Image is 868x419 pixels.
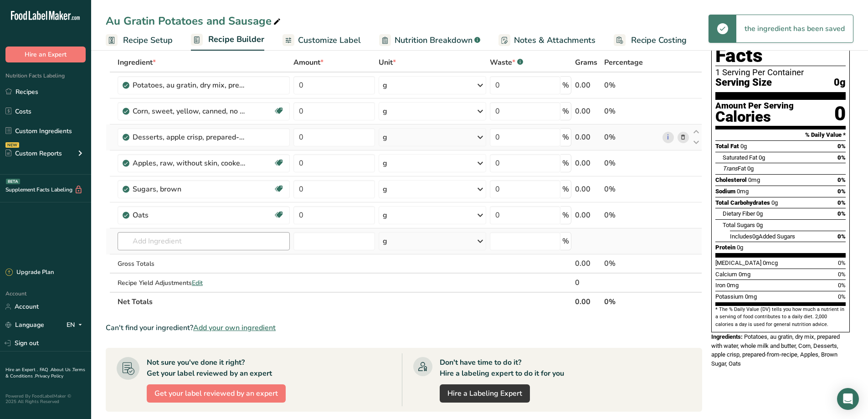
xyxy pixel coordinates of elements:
span: Serving Size [715,77,772,88]
span: Sodium [715,188,735,195]
div: 0.00 [575,132,601,143]
span: 0g [756,222,763,228]
span: Ingredients: [711,333,743,340]
span: Fat [723,165,746,172]
a: Recipe Builder [191,29,264,51]
div: 0 [834,102,846,126]
span: 0mg [748,176,760,183]
a: Privacy Policy [35,373,63,379]
div: Au Gratin Potatoes and Sausage [106,13,282,29]
span: Calcium [715,271,737,278]
div: 0.00 [575,80,601,91]
span: 0% [837,199,846,206]
div: EN [67,320,86,331]
div: the ingredient has been saved [736,15,853,42]
div: 0% [604,80,659,91]
a: Recipe Costing [614,30,687,51]
span: Total Sugars [723,222,755,228]
div: g [383,236,387,247]
span: Unit [379,57,396,68]
div: 0% [604,158,659,169]
h1: Nutrition Facts [715,24,846,66]
span: 0% [838,259,846,266]
span: Cholesterol [715,176,747,183]
div: Upgrade Plan [5,268,54,277]
span: 0% [837,154,846,161]
section: * The % Daily Value (DV) tells you how much a nutrient in a serving of food contributes to a dail... [715,306,846,328]
a: Hire an Expert . [5,367,38,373]
div: g [383,132,387,143]
div: Recipe Yield Adjustments [118,278,290,288]
span: Add your own ingredient [193,322,276,333]
div: Waste [490,57,523,68]
div: 0 [575,277,601,288]
span: 0% [837,233,846,240]
span: Protein [715,244,735,251]
span: Notes & Attachments [514,34,596,47]
span: 0g [759,154,765,161]
div: 0% [604,184,659,195]
th: 0% [602,292,661,311]
span: [MEDICAL_DATA] [715,259,761,266]
span: Total Fat [715,143,739,150]
div: NEW [5,142,19,148]
span: 0mcg [763,259,778,266]
div: 0% [604,132,659,143]
span: 0mg [739,271,750,278]
span: Ingredient [118,57,156,68]
a: Language [5,317,44,333]
div: 0.00 [575,106,601,117]
span: Recipe Setup [123,34,173,47]
span: 0g [752,233,759,240]
div: 0.00 [575,258,601,269]
div: Corn, sweet, yellow, canned, no salt added, solids and liquids (Includes foods for USDA's Food Di... [133,106,247,117]
div: Calories [715,110,794,124]
th: 0.00 [573,292,603,311]
div: Apples, raw, without skin, cooked, boiled [133,158,247,169]
span: 0% [837,143,846,150]
span: Nutrition Breakdown [395,34,473,47]
div: 0% [604,210,659,221]
span: Recipe Builder [208,33,264,46]
div: Can't find your ingredient? [106,322,702,333]
span: Saturated Fat [723,154,757,161]
a: Customize Label [282,30,361,51]
span: 0% [838,271,846,278]
a: Recipe Setup [106,30,173,51]
div: 0% [604,106,659,117]
div: Don't have time to do it? Hire a labeling expert to do it for you [440,357,564,379]
input: Add Ingredient [118,232,290,250]
span: 0% [838,293,846,300]
div: Not sure you've done it right? Get your label reviewed by an expert [147,357,272,379]
div: g [383,184,387,195]
span: 0mg [737,188,749,195]
span: Amount [293,57,324,68]
a: Nutrition Breakdown [379,30,480,51]
a: FAQ . [40,367,51,373]
a: Terms & Conditions . [5,367,85,379]
span: Customize Label [298,34,361,47]
span: Percentage [604,57,643,68]
div: Oats [133,210,247,221]
span: 0% [837,176,846,183]
span: Includes Added Sugars [730,233,795,240]
div: 0.00 [575,184,601,195]
span: Iron [715,282,725,289]
button: Hire an Expert [5,47,86,62]
span: 0% [837,188,846,195]
span: Dietary Fiber [723,210,755,217]
div: Gross Totals [118,259,290,269]
span: 0g [834,77,846,88]
span: Get your label reviewed by an expert [154,388,278,399]
div: 0.00 [575,210,601,221]
span: 0g [747,165,754,172]
span: 0mg [745,293,757,300]
div: BETA [6,179,20,184]
span: 0g [737,244,743,251]
span: 0% [837,210,846,217]
div: 1 Serving Per Container [715,68,846,77]
a: i [663,132,674,143]
span: 0mg [727,282,739,289]
th: Net Totals [116,292,573,311]
div: Desserts, apple crisp, prepared-from-recipe [133,132,247,143]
